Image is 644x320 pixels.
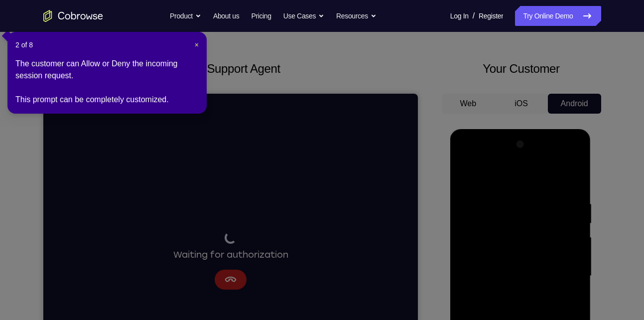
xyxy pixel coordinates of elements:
button: Close Tour [195,40,199,50]
button: Cancel [171,176,203,196]
a: Try Online Demo [515,6,601,26]
button: Use Cases [283,6,324,26]
div: The customer can Allow or Deny the incoming session request. This prompt can be completely custom... [15,58,199,106]
span: / [473,10,475,22]
div: Waiting for authorization [130,138,245,168]
button: Product [170,6,201,26]
a: Register [479,6,503,26]
span: 2 of 8 [15,40,33,50]
a: Pricing [251,6,271,26]
button: Resources [336,6,377,26]
a: Go to the home page [43,10,103,22]
span: × [195,41,199,49]
a: Log In [450,6,469,26]
a: About us [213,6,239,26]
